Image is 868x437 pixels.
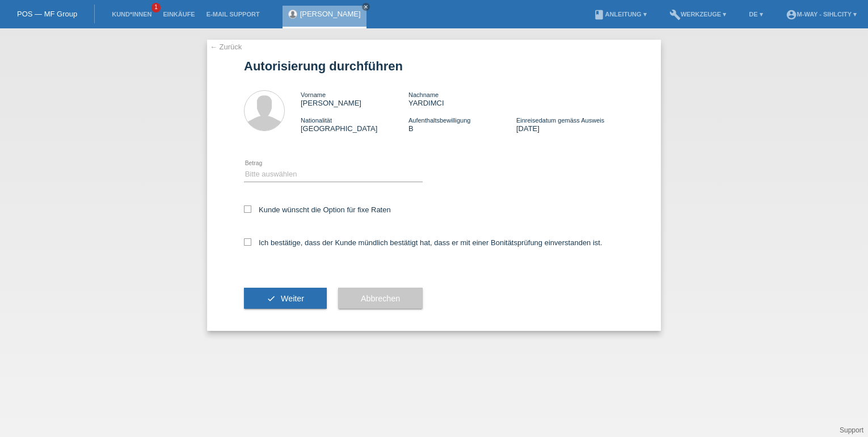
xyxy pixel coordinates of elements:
[743,11,768,18] a: DE ▾
[210,43,242,51] a: ← Zurück
[267,294,276,303] i: check
[361,294,400,303] span: Abbrechen
[588,11,652,18] a: bookAnleitung ▾
[151,3,161,12] span: 1
[786,9,797,20] i: account_circle
[157,11,200,18] a: Einkäufe
[106,11,157,18] a: Kund*innen
[201,11,266,18] a: E-Mail Support
[840,426,863,434] a: Support
[301,116,408,133] div: [GEOGRAPHIC_DATA]
[664,11,732,18] a: buildWerkzeuge ▾
[301,91,326,98] span: Vorname
[338,288,423,309] button: Abbrechen
[17,10,77,18] a: POS — MF Group
[516,116,624,133] div: [DATE]
[301,90,408,107] div: [PERSON_NAME]
[244,288,327,309] button: check Weiter
[244,238,602,247] label: Ich bestätige, dass der Kunde mündlich bestätigt hat, dass er mit einer Bonitätsprüfung einversta...
[301,117,332,124] span: Nationalität
[669,9,681,20] i: build
[281,294,304,303] span: Weiter
[516,117,604,124] span: Einreisedatum gemäss Ausweis
[408,117,470,124] span: Aufenthaltsbewilligung
[244,59,624,73] h1: Autorisierung durchführen
[408,116,516,133] div: B
[362,3,370,11] a: close
[300,10,361,18] a: [PERSON_NAME]
[408,90,516,107] div: YARDIMCI
[244,205,391,214] label: Kunde wünscht die Option für fixe Raten
[408,91,439,98] span: Nachname
[780,11,862,18] a: account_circlem-way - Sihlcity ▾
[593,9,605,20] i: book
[363,4,369,10] i: close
